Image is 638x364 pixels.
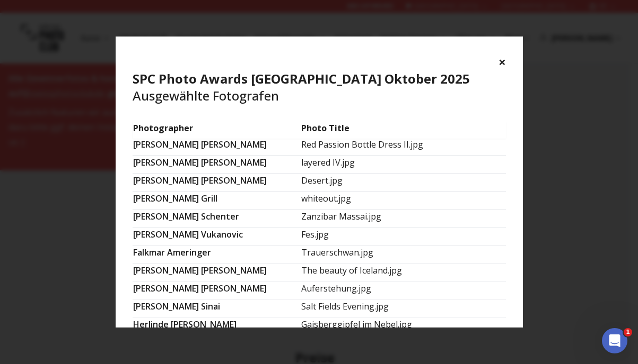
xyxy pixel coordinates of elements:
[301,263,505,281] td: The beauty of Iceland.jpg
[133,137,301,155] td: [PERSON_NAME] [PERSON_NAME]
[301,137,505,155] td: Red Passion Bottle Dress II.jpg
[301,245,505,263] td: Trauerschwan.jpg
[133,209,301,227] td: [PERSON_NAME] Schenter
[133,70,470,87] b: SPC Photo Awards [GEOGRAPHIC_DATA] Oktober 2025
[133,317,301,335] td: Herlinde [PERSON_NAME]
[301,317,505,335] td: Gaisberggipfel im Nebel.jpg
[133,121,301,139] td: Photographer
[133,263,301,281] td: [PERSON_NAME] [PERSON_NAME]
[133,155,301,173] td: [PERSON_NAME] [PERSON_NAME]
[499,53,506,70] button: ×
[602,328,627,353] iframe: Intercom live chat
[133,281,301,299] td: [PERSON_NAME] [PERSON_NAME]
[301,227,505,245] td: Fes.jpg
[301,155,505,173] td: layered IV.jpg
[133,227,301,245] td: [PERSON_NAME] Vukanovic
[301,299,505,317] td: Salt Fields Evening.jpg
[301,191,505,209] td: whiteout.jpg
[301,281,505,299] td: Auferstehung.jpg
[301,173,505,191] td: Desert.jpg
[301,121,505,139] td: Photo Title
[624,328,632,336] span: 1
[133,191,301,209] td: [PERSON_NAME] grill
[133,245,301,263] td: Falkmar Ameringer
[301,209,505,227] td: Zanzibar Massai.jpg
[133,173,301,191] td: [PERSON_NAME] [PERSON_NAME]
[133,70,506,104] h4: Ausgewählte Fotografen
[133,299,301,317] td: [PERSON_NAME] Sinai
